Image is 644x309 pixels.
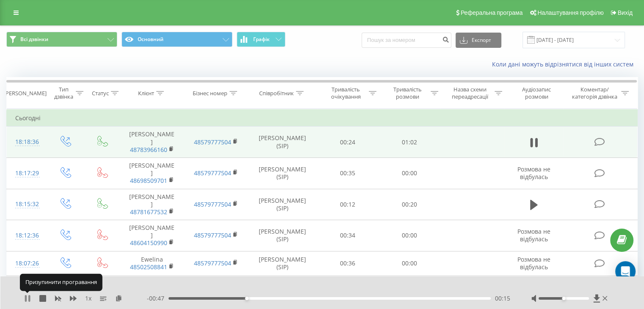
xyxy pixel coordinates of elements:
div: 18:15:32 [15,196,38,212]
td: [PERSON_NAME] (SIP) [248,276,317,307]
span: Всі дзвінки [20,36,48,43]
span: Розмова не відбулась [517,165,550,181]
span: Налаштування профілю [537,9,603,16]
td: [PERSON_NAME] [120,220,184,251]
td: Ewelina [120,251,184,276]
div: Бізнес номер [193,90,227,97]
a: 48579777504 [194,200,231,208]
td: 00:00 [379,157,440,189]
div: Співробітник [259,90,294,97]
span: 1 x [85,294,91,303]
div: Accessibility label [562,297,565,300]
span: Вихід [618,9,633,16]
td: 00:24 [317,127,379,158]
button: Всі дзвінки [6,32,117,47]
div: Статус [92,90,109,97]
div: Тривалість очікування [325,86,367,100]
td: 00:20 [379,189,440,220]
td: 00:36 [317,276,379,307]
td: [PERSON_NAME] [120,157,184,189]
a: Коли дані можуть відрізнятися вiд інших систем [492,60,638,68]
td: [PERSON_NAME] [120,189,184,220]
div: Призупинити програвання [20,274,102,291]
div: [PERSON_NAME] [4,90,47,97]
button: Експорт [456,33,501,48]
span: Графік [253,36,270,42]
button: Основний [122,32,232,47]
span: Реферальна програма [461,9,523,16]
td: 00:36 [317,251,379,276]
td: [PERSON_NAME] (SIP) [248,251,317,276]
a: 48698509701 [130,177,167,185]
td: 00:34 [317,220,379,251]
td: 00:00 [379,220,440,251]
td: 01:02 [379,127,440,158]
div: 18:12:36 [15,227,38,244]
div: Аудіозапис розмови [512,86,561,100]
a: 48579777504 [194,231,231,239]
div: Клієнт [138,90,154,97]
span: Розмова не відбулась [517,255,550,271]
td: 00:01 [379,276,440,307]
div: 18:17:29 [15,165,38,182]
a: 48579777504 [194,169,231,177]
span: 00:15 [495,294,510,303]
div: Тип дзвінка [53,86,73,100]
button: Графік [237,32,285,47]
td: [PERSON_NAME] (SIP) [248,157,317,189]
a: 48783966160 [130,146,167,154]
span: Розмова не відбулась [517,227,550,243]
a: 48579777504 [194,259,231,267]
td: [PERSON_NAME] [120,276,184,307]
div: Тривалість розмови [386,86,428,100]
td: [PERSON_NAME] (SIP) [248,220,317,251]
input: Пошук за номером [362,33,451,48]
td: [PERSON_NAME] (SIP) [248,127,317,158]
td: 00:00 [379,251,440,276]
a: 48604150990 [130,239,167,247]
td: [PERSON_NAME] (SIP) [248,189,317,220]
a: 48579777504 [194,138,231,146]
div: 18:18:36 [15,134,38,150]
div: Коментар/категорія дзвінка [569,86,619,100]
div: Accessibility label [245,297,249,300]
a: 48502508841 [130,263,167,271]
span: - 00:47 [147,294,169,303]
td: Сьогодні [7,110,638,127]
td: [PERSON_NAME] [120,127,184,158]
div: Назва схеми переадресації [448,86,492,100]
div: Open Intercom Messenger [615,261,636,281]
a: 48781677532 [130,208,167,216]
div: 18:07:26 [15,255,38,272]
td: 00:35 [317,157,379,189]
td: 00:12 [317,189,379,220]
